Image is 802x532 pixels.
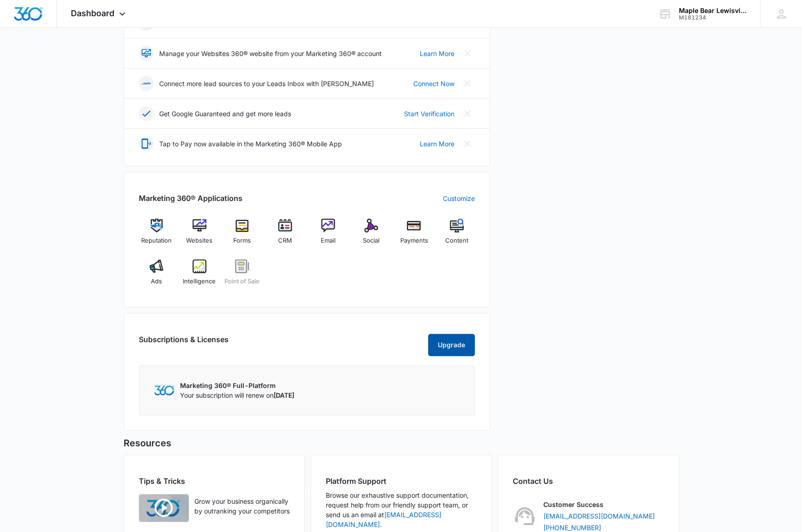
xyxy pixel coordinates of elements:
a: Payments [396,219,432,252]
span: Intelligence [183,277,216,286]
a: Point of Sale [224,259,260,293]
span: Dashboard [71,8,114,18]
a: Ads [139,259,174,293]
a: Email [311,219,346,252]
h2: Marketing 360® Applications [139,193,242,204]
a: Learn More [420,49,454,58]
button: Close [460,106,475,121]
button: Close [460,76,475,91]
a: Forms [224,219,260,252]
a: Reputation [139,219,174,252]
span: Forms [233,236,251,245]
a: [EMAIL_ADDRESS][DOMAIN_NAME] [543,511,655,521]
p: Customer Success [543,500,603,509]
a: Start Verification [404,109,454,119]
a: Customize [443,194,475,203]
img: Marketing 360 Logo [154,385,174,395]
img: Quick Overview Video [139,494,189,522]
span: Websites [186,236,212,245]
a: Intelligence [181,259,217,293]
p: Connect more lead sources to your Leads Inbox with [PERSON_NAME] [159,79,374,88]
h2: Subscriptions & Licenses [139,334,229,352]
a: Connect Now [413,79,454,88]
img: Customer Success [513,504,537,528]
p: Grow your business organically by outranking your competitors [194,496,290,516]
a: CRM [267,219,303,252]
p: Browse our exhaustive support documentation, request help from our friendly support team, or send... [326,490,477,529]
a: Websites [181,219,217,252]
div: account id [679,14,746,21]
span: [DATE] [274,391,294,399]
h2: Platform Support [326,476,477,487]
h2: Contact Us [513,476,664,487]
span: Reputation [141,236,172,245]
a: Content [439,219,475,252]
span: Ads [151,277,162,286]
h2: Tips & Tricks [139,476,290,487]
span: Social [363,236,379,245]
p: Manage your Websites 360® website from your Marketing 360® account [159,49,382,58]
a: Learn More [420,139,454,149]
button: Upgrade [428,334,475,356]
span: CRM [278,236,292,245]
button: Close [460,136,475,151]
span: Point of Sale [224,277,260,286]
div: account name [679,7,746,14]
p: Your subscription will renew on [180,390,294,400]
span: Email [321,236,336,245]
p: Marketing 360® Full-Platform [180,381,294,390]
span: Payments [400,236,428,245]
button: Close [460,46,475,61]
h5: Resources [124,436,679,450]
p: Tap to Pay now available in the Marketing 360® Mobile App [159,139,342,149]
a: Social [353,219,389,252]
p: Get Google Guaranteed and get more leads [159,109,291,119]
span: Content [445,236,468,245]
